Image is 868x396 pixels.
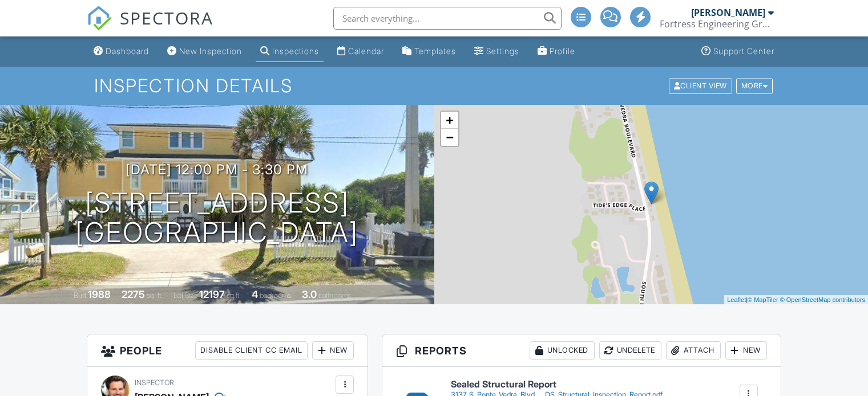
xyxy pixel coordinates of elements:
a: Client View [668,81,735,89]
h3: [DATE] 12:00 pm - 3:30 pm [126,162,308,177]
div: Calendar [348,46,384,56]
h1: Inspection Details [94,76,774,96]
div: Attach [666,341,721,360]
div: 4 [252,288,258,300]
div: Fortress Engineering Group LLC [660,18,774,30]
div: 3.0 [302,288,317,300]
a: © OpenStreetMap contributors [780,296,865,303]
span: bathrooms [318,291,351,300]
span: Lot Size [173,291,197,300]
a: New Inspection [163,41,247,62]
div: Disable Client CC Email [195,341,308,360]
a: Templates [398,41,461,62]
a: Support Center [697,41,779,62]
span: SPECTORA [120,6,213,30]
div: [PERSON_NAME] [691,7,765,18]
input: Search everything... [333,7,562,30]
img: The Best Home Inspection Software - Spectora [87,6,112,31]
div: Profile [550,46,575,56]
h1: [STREET_ADDRESS] [GEOGRAPHIC_DATA] [75,188,358,248]
div: Support Center [713,46,774,56]
div: New [312,341,354,360]
div: Dashboard [106,46,149,56]
div: Undelete [599,341,661,360]
div: | [724,295,868,305]
div: Inspections [272,46,319,56]
div: 1988 [88,288,111,300]
a: Inspections [256,41,324,62]
a: Leaflet [727,296,746,303]
div: Client View [669,78,732,93]
div: 12197 [199,288,225,300]
div: Settings [486,46,519,56]
div: Templates [414,46,456,56]
span: sq. ft. [147,291,163,300]
a: Zoom out [441,129,458,146]
span: sq.ft. [227,291,241,300]
span: Inspector [135,378,174,387]
h3: People [87,334,368,367]
div: New Inspection [179,46,242,56]
a: Dashboard [89,41,154,62]
span: Built [74,291,86,300]
h3: Reports [382,334,781,367]
h6: Sealed Structural Report [451,379,663,390]
a: © MapTiler [748,296,778,303]
a: Calendar [333,41,389,62]
span: bedrooms [260,291,291,300]
div: Unlocked [530,341,595,360]
a: Company Profile [533,41,580,62]
div: New [725,341,767,360]
a: SPECTORA [87,15,213,39]
a: Settings [470,41,524,62]
div: More [736,78,773,93]
div: 2275 [122,288,145,300]
a: Zoom in [441,112,458,129]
